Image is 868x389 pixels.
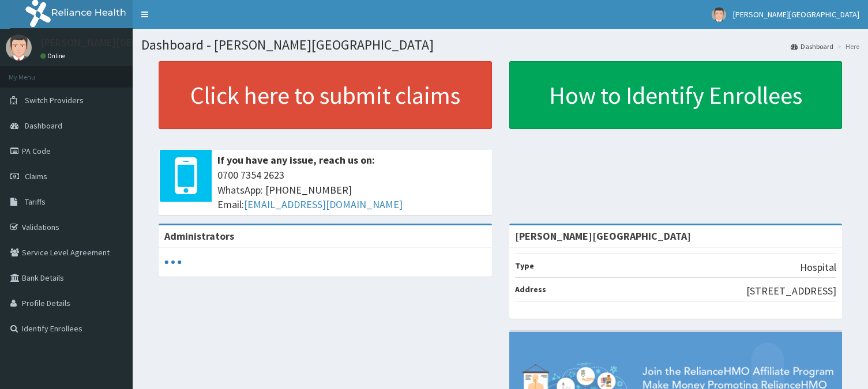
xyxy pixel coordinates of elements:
a: How to Identify Enrollees [509,61,843,129]
b: Administrators [164,229,234,243]
a: [EMAIL_ADDRESS][DOMAIN_NAME] [244,198,403,211]
img: User Image [712,7,726,22]
a: Click here to submit claims [159,61,492,129]
b: If you have any issue, reach us on: [217,153,375,167]
a: Dashboard [791,41,833,51]
p: [PERSON_NAME][GEOGRAPHIC_DATA] [40,37,211,48]
span: Dashboard [25,120,62,131]
a: Online [40,52,68,60]
p: Hospital [800,260,836,275]
h1: Dashboard - [PERSON_NAME][GEOGRAPHIC_DATA] [141,37,859,52]
strong: [PERSON_NAME][GEOGRAPHIC_DATA] [515,229,691,243]
li: Here [835,41,859,51]
span: 0700 7354 2623 WhatsApp: [PHONE_NUMBER] Email: [217,168,486,212]
b: Type [515,260,534,271]
img: User Image [6,35,32,61]
span: Tariffs [25,197,46,207]
span: Switch Providers [25,95,84,105]
p: [STREET_ADDRESS] [746,284,836,299]
b: Address [515,284,546,294]
svg: audio-loading [164,254,182,271]
span: [PERSON_NAME][GEOGRAPHIC_DATA] [733,9,859,20]
span: Claims [25,171,47,182]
